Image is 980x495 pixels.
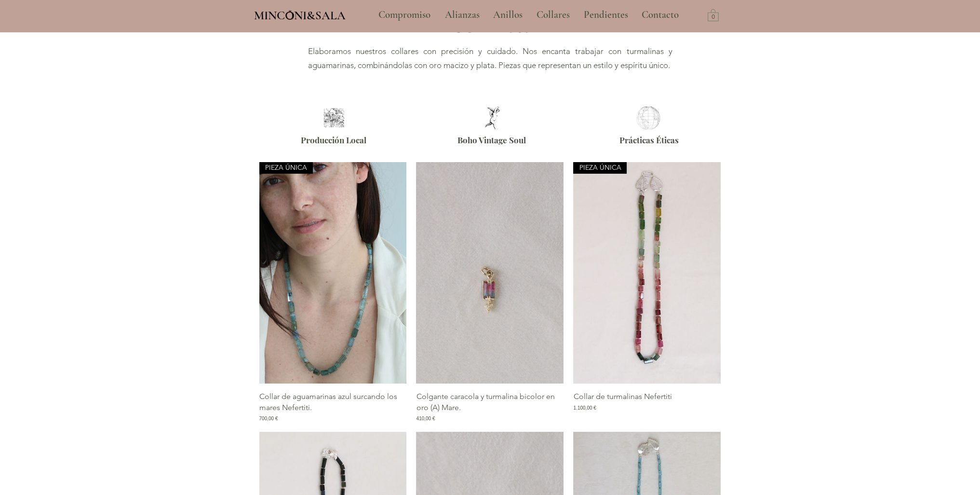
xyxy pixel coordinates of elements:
[259,162,407,384] a: PIEZA ÚNICA
[573,162,627,174] div: PIEZA ÚNICA
[532,3,575,27] p: Collares
[254,6,346,22] a: MINCONI&SALA
[259,162,313,174] div: PIEZA ÚNICA
[712,14,715,21] text: 0
[352,3,705,27] nav: Sitio
[301,135,366,145] span: Producción Local
[573,391,721,422] a: Collar de turmalinas Nefertiti1.100,00 €
[708,8,719,21] a: Carrito con 0 ítems
[259,162,407,422] div: Galería de Collar de aguamarinas azul surcando los mares Nefertiti.. PIEZA ÚNICA
[478,107,507,129] img: joyeria vintage y boho
[374,3,435,27] p: Compromiso
[451,12,529,37] span: Collares.
[619,135,679,145] span: Prácticas Éticas
[286,10,294,20] img: Minconi Sala
[321,108,347,127] img: joyeria artesanal barcelona
[637,3,684,27] p: Contacto
[416,415,435,422] span: 410,00 €
[634,3,686,27] a: Contacto
[254,8,346,23] span: MINCONI&SALA
[416,391,564,422] a: Colgante caracola y turmalina bicolor en oro (A) Mare.410,00 €
[440,3,484,27] p: Alianzas
[579,3,633,27] p: Pendientes
[416,162,564,422] div: Galería de Colgante caracola y turmalina bicolor en oro (A) Mare.
[577,3,634,27] a: Pendientes
[488,3,527,27] p: Anillos
[371,3,438,27] a: Compromiso
[573,162,721,422] div: Galería de Collar de turmalinas Nefertiti. PIEZA ÚNICA
[416,391,564,413] p: Colgante caracola y turmalina bicolor en oro (A) Mare.
[573,404,596,412] span: 1.100,00 €
[457,135,526,145] span: Boho Vintage Soul
[259,391,407,422] a: Collar de aguamarinas azul surcando los mares Nefertiti.700,00 €
[633,107,663,129] img: joyas eticas
[308,46,672,70] span: Elaboramos nuestros collares con precisión y cuidado. Nos encanta trabajar con turmalinas y aguam...
[573,162,721,384] a: Collar de turmalinas verdes, rosas y azuladasPIEZA ÚNICA
[486,3,529,27] a: Anillos
[259,391,407,413] p: Collar de aguamarinas azul surcando los mares Nefertiti.
[438,3,486,27] a: Alianzas
[573,391,671,402] p: Collar de turmalinas Nefertiti
[259,415,278,422] span: 700,00 €
[529,3,577,27] a: Collares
